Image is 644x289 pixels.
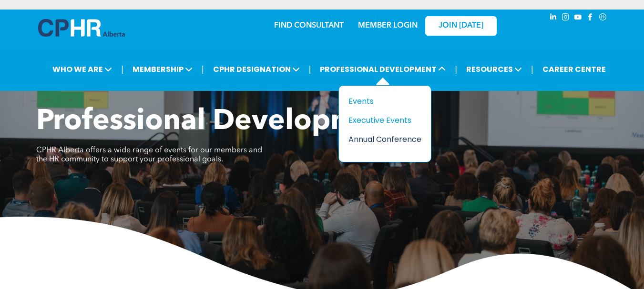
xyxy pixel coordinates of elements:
li: | [202,60,204,79]
img: A blue and white logo for cp alberta [38,19,125,37]
a: Events [348,95,421,107]
li: | [121,60,123,79]
li: | [455,60,457,79]
a: instagram [561,12,571,25]
a: CAREER CENTRE [540,60,609,78]
div: Executive Events [348,114,414,126]
li: | [531,60,533,79]
li: | [309,60,311,79]
div: Events [348,95,414,107]
a: Social network [598,12,608,25]
span: Professional Development [36,108,402,136]
span: PROFESSIONAL DEVELOPMENT [317,60,449,78]
a: facebook [585,12,596,25]
span: MEMBERSHIP [130,60,195,78]
span: RESOURCES [463,60,525,78]
div: Annual Conference [348,133,414,145]
a: Executive Events [348,114,421,126]
a: JOIN [DATE] [425,16,497,36]
span: CPHR Alberta offers a wide range of events for our members and the HR community to support your p... [36,147,262,163]
a: MEMBER LOGIN [358,22,418,30]
span: JOIN [DATE] [439,21,483,30]
span: WHO WE ARE [50,60,115,78]
a: linkedin [548,12,559,25]
span: CPHR DESIGNATION [210,60,303,78]
a: youtube [573,12,583,25]
a: Annual Conference [348,133,421,145]
a: FIND CONSULTANT [274,22,344,30]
